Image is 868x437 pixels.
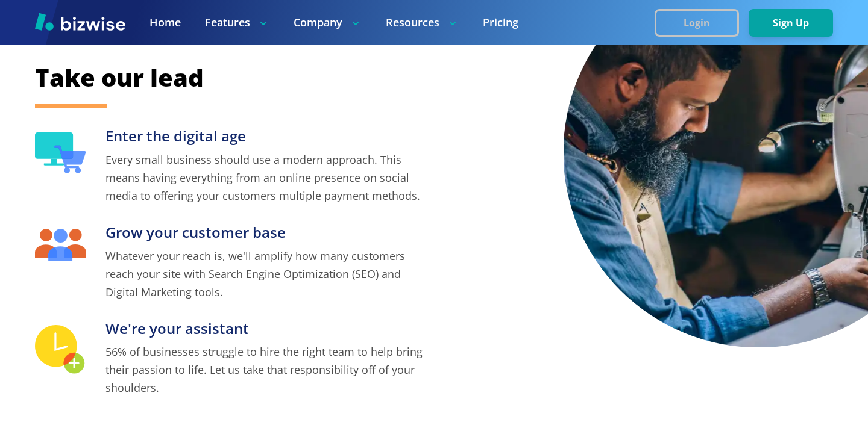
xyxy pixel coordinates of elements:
[105,319,434,339] h3: We're your assistant
[749,9,833,37] button: Sign Up
[205,15,269,30] p: Features
[749,17,833,29] a: Sign Up
[386,15,459,30] p: Resources
[35,61,834,94] h2: Take our lead
[294,15,362,30] p: Company
[105,150,434,205] p: Every small business should use a modern approach. This means having everything from an online pr...
[35,13,125,31] img: Bizwise Logo
[35,132,86,173] img: Enter the digital age Icon
[105,126,434,146] h3: Enter the digital age
[483,15,518,30] a: Pricing
[35,325,86,375] img: We're your assistant Icon
[149,15,181,30] a: Home
[105,223,434,243] h3: Grow your customer base
[105,342,434,397] p: 56% of businesses struggle to hire the right team to help bring their passion to life. Let us tak...
[105,247,434,301] p: Whatever your reach is, we'll amplify how many customers reach your site with Search Engine Optim...
[35,229,86,261] img: Grow your customer base Icon
[655,9,739,37] button: Login
[655,17,749,29] a: Login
